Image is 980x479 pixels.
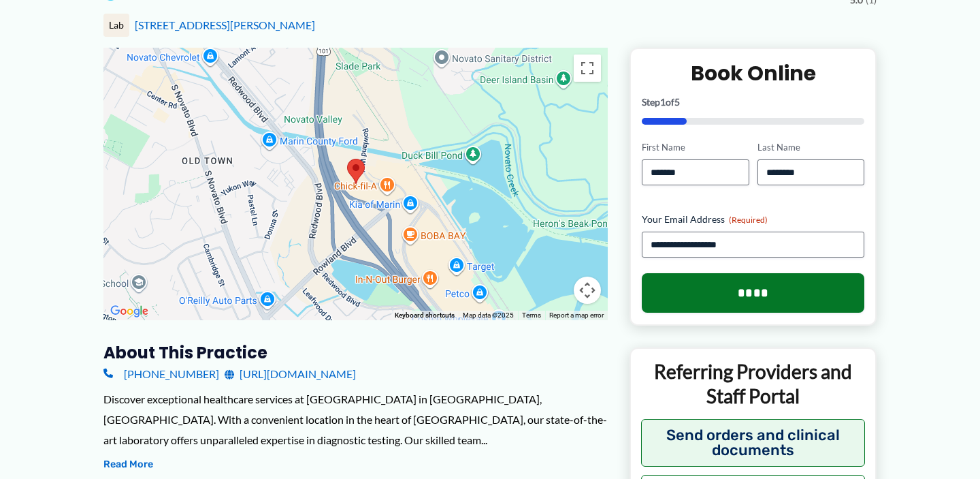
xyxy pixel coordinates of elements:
[574,55,601,82] button: Toggle fullscreen view
[642,141,749,154] label: First Name
[642,213,864,226] label: Your Email Address
[103,364,219,384] a: [PHONE_NUMBER]
[103,14,129,37] div: Lab
[395,311,455,320] button: Keyboard shortcuts
[107,303,152,320] a: Open this area in Google Maps (opens a new window)
[729,215,768,225] span: (Required)
[549,311,604,319] a: Report a map error
[642,97,864,107] p: Step of
[641,359,865,409] p: Referring Providers and Staff Portal
[103,342,608,363] h3: About this practice
[103,457,153,473] button: Read More
[757,141,864,154] label: Last Name
[574,277,601,304] button: Map camera controls
[107,303,152,320] img: Google
[103,389,608,450] div: Discover exceptional healthcare services at [GEOGRAPHIC_DATA] in [GEOGRAPHIC_DATA], [GEOGRAPHIC_D...
[522,311,541,319] a: Terms (opens in new tab)
[660,96,666,108] span: 1
[463,311,514,319] span: Map data ©2025
[225,364,356,384] a: [URL][DOMAIN_NAME]
[135,18,315,31] a: [STREET_ADDRESS][PERSON_NAME]
[642,60,864,87] h2: Book Online
[641,419,865,467] button: Send orders and clinical documents
[674,96,680,108] span: 5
